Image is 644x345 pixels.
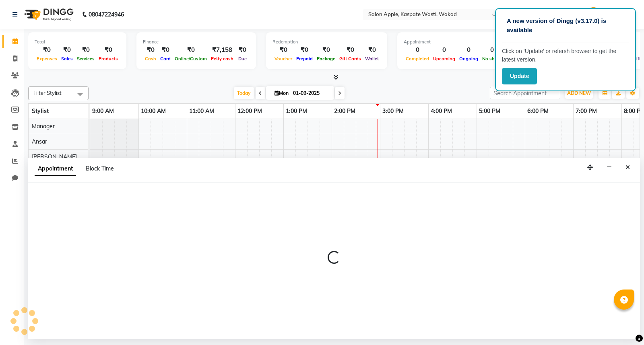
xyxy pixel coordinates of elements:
[507,16,624,35] p: A new version of Dingg (v3.17.0) is available
[380,105,406,117] a: 3:00 PM
[235,45,250,55] div: ₹0
[525,105,551,117] a: 6:00 PM
[315,56,337,62] span: Package
[90,105,116,117] a: 9:00 AM
[431,56,457,62] span: Upcoming
[32,123,55,130] span: Manager
[89,3,124,26] b: 08047224946
[97,45,120,55] div: ₹0
[139,105,168,117] a: 10:00 AM
[21,3,76,26] img: logo
[610,313,636,337] iframe: chat widget
[173,56,209,62] span: Online/Custom
[75,56,97,62] span: Services
[35,39,120,45] div: Total
[272,90,291,96] span: Mon
[477,105,502,117] a: 5:00 PM
[294,45,315,55] div: ₹0
[143,45,158,55] div: ₹0
[574,105,599,117] a: 7:00 PM
[480,56,504,62] span: No show
[457,56,480,62] span: Ongoing
[363,45,381,55] div: ₹0
[33,90,62,96] span: Filter Stylist
[158,56,173,62] span: Card
[173,45,209,55] div: ₹0
[332,105,357,117] a: 2:00 PM
[363,56,381,62] span: Wallet
[502,68,537,84] button: Update
[97,56,120,62] span: Products
[209,45,235,55] div: ₹7,158
[143,56,158,62] span: Cash
[431,45,457,55] div: 0
[502,47,629,64] p: Click on ‘Update’ or refersh browser to get the latest version.
[75,45,97,55] div: ₹0
[565,88,593,99] button: ADD NEW
[235,105,264,117] a: 12:00 PM
[404,39,504,45] div: Appointment
[158,45,173,55] div: ₹0
[315,45,337,55] div: ₹0
[457,45,480,55] div: 0
[284,105,309,117] a: 1:00 PM
[59,45,75,55] div: ₹0
[86,165,114,172] span: Block Time
[35,45,59,55] div: ₹0
[480,45,504,55] div: 0
[337,45,363,55] div: ₹0
[337,56,363,62] span: Gift Cards
[35,56,59,62] span: Expenses
[272,39,381,45] div: Redemption
[234,87,254,99] span: Today
[429,105,454,117] a: 4:00 PM
[32,107,49,115] span: Stylist
[209,56,235,62] span: Petty cash
[143,39,250,45] div: Finance
[294,56,315,62] span: Prepaid
[291,87,331,99] input: 2025-09-01
[32,138,47,145] span: Ansar
[32,153,77,160] span: [PERSON_NAME]
[35,162,76,176] span: Appointment
[272,45,294,55] div: ₹0
[272,56,294,62] span: Voucher
[622,161,634,174] button: Close
[404,45,431,55] div: 0
[567,90,591,96] span: ADD NEW
[187,105,216,117] a: 11:00 AM
[404,56,431,62] span: Completed
[236,56,249,62] span: Due
[490,87,560,99] input: Search Appointment
[59,56,75,62] span: Sales
[586,7,601,21] img: Manager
